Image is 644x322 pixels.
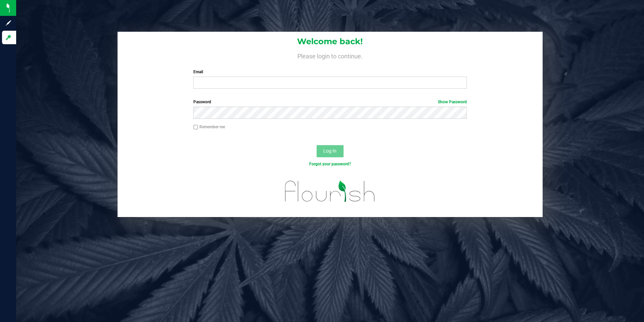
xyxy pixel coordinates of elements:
[277,174,383,209] img: flourish_logo.svg
[5,20,12,26] inline-svg: Sign up
[118,37,543,46] h1: Welcome back!
[193,69,467,75] label: Email
[309,162,351,166] a: Forgot your password?
[5,34,12,41] inline-svg: Log in
[323,148,336,154] span: Log In
[193,124,225,130] label: Remember me
[317,145,344,157] button: Log In
[193,125,198,130] input: Remember me
[438,100,467,104] a: Show Password
[118,51,543,59] h4: Please login to continue.
[193,100,211,104] span: Password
